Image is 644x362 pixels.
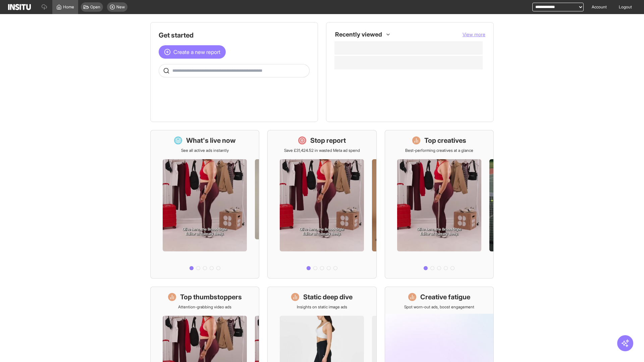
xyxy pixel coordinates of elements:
h1: What's live now [186,136,236,145]
p: See all active ads instantly [181,148,229,153]
a: What's live nowSee all active ads instantly [150,130,259,279]
span: View more [463,32,485,37]
p: Save £31,424.52 in wasted Meta ad spend [284,148,360,153]
h1: Stop report [310,136,346,145]
p: Insights on static image ads [297,304,347,310]
h1: Static deep dive [303,292,353,302]
span: New [116,4,125,10]
span: Create a new report [173,48,220,56]
h1: Get started [159,31,310,40]
button: Create a new report [159,45,226,59]
h1: Top thumbstoppers [180,292,242,302]
span: Home [63,4,74,10]
img: Logo [8,4,31,10]
a: Stop reportSave £31,424.52 in wasted Meta ad spend [267,130,376,279]
p: Attention-grabbing video ads [178,304,231,310]
p: Best-performing creatives at a glance [405,148,473,153]
button: View more [463,31,485,38]
span: Open [90,4,100,10]
h1: Top creatives [424,136,466,145]
a: Top creativesBest-performing creatives at a glance [385,130,494,279]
